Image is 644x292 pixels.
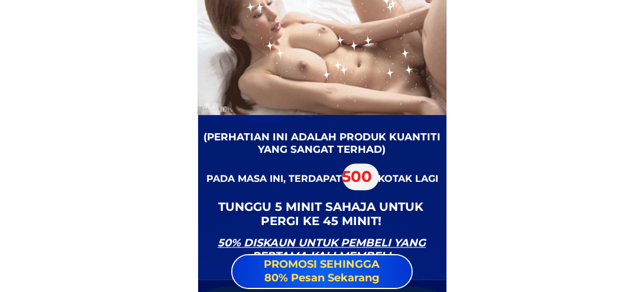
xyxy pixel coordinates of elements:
h3: (perhatian ini adalah produk kuantiti yang sangat terhad) [198,131,446,155]
h3: TUNGGU 5 MINIT SAHAJA UNTUK PERGI KE 45 MINIT! [198,200,445,228]
span: kotak lagi [378,173,438,184]
h3: Pada masa ini, terdapat [198,168,447,186]
h3: 50% DISKAUN UNTUK PEMBELI YANG PERTAMA KALI MEMBELI [198,237,445,262]
span: 500 [342,167,372,186]
span: PROMOSI SEHINGGA 80% Pesan Sekarang [264,258,380,284]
